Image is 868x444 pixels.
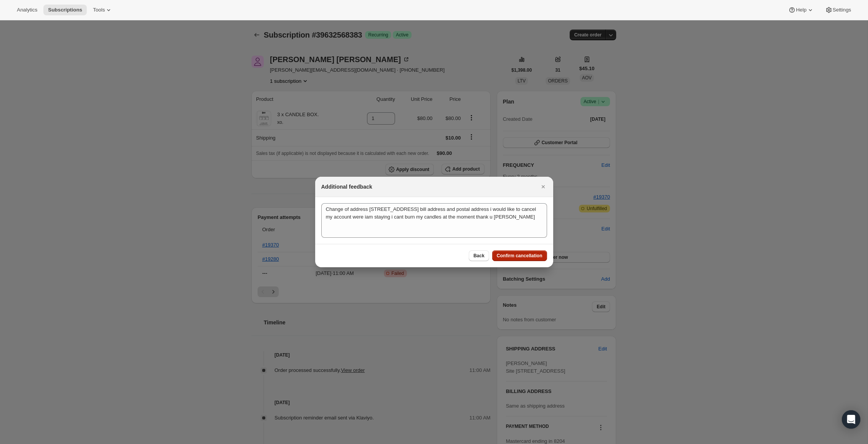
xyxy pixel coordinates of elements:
[48,7,82,13] span: Subscriptions
[833,7,851,13] span: Settings
[473,253,484,259] span: Back
[321,183,372,191] h2: Additional feedback
[88,5,117,15] button: Tools
[43,5,87,15] button: Subscriptions
[842,410,860,429] div: Open Intercom Messenger
[321,203,547,238] textarea: Change of address [STREET_ADDRESS] bill address and postal address i would like to cancel my acco...
[784,5,818,15] button: Help
[538,181,549,192] button: Close
[12,5,42,15] button: Analytics
[796,7,806,13] span: Help
[492,250,547,261] button: Confirm cancellation
[93,7,105,13] span: Tools
[820,5,856,15] button: Settings
[469,250,489,261] button: Back
[17,7,37,13] span: Analytics
[497,253,542,259] span: Confirm cancellation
